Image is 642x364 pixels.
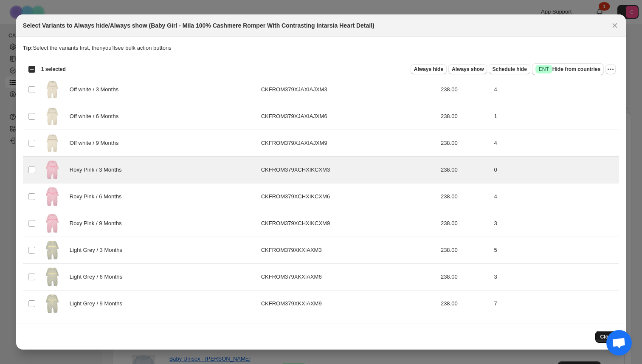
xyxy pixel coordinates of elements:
[23,44,619,52] p: Select the variants first, then you'll see bulk action buttons
[438,183,492,210] td: 238.00
[491,291,619,317] td: 7
[259,130,438,157] td: CKFROM379XJAXIAJXM9
[70,85,123,94] span: Off white / 3 Months
[414,66,443,73] span: Always hide
[42,240,63,261] img: 55.png
[70,139,123,147] span: Off white / 9 Months
[259,183,438,210] td: CKFROM379XCHXIKCXM6
[70,112,123,121] span: Off white / 6 Months
[70,299,127,308] span: Light Grey / 9 Months
[438,237,492,264] td: 238.00
[42,133,63,154] img: Untitleddesign_3_8d99c9d9-7130-4772-b915-9466b98fc11a.png
[42,213,63,234] img: 52.png
[259,237,438,264] td: CKFROM379XKXIAXM3
[491,103,619,130] td: 1
[42,266,63,288] img: 55.png
[532,63,604,75] button: SuccessENTHide from countries
[23,45,33,51] strong: Tip:
[491,76,619,103] td: 4
[600,333,614,340] span: Close
[42,79,63,100] img: Untitleddesign_3_8d99c9d9-7130-4772-b915-9466b98fc11a.png
[70,166,127,174] span: Roxy Pink / 3 Months
[605,64,616,74] button: More actions
[491,183,619,210] td: 4
[535,65,600,73] span: Hide from countries
[259,103,438,130] td: CKFROM379XJAXIAJXM6
[438,291,492,317] td: 238.00
[491,264,619,291] td: 3
[438,264,492,291] td: 238.00
[595,331,619,343] button: Close
[70,192,127,201] span: Roxy Pink / 6 Months
[411,64,447,74] button: Always hide
[448,64,487,74] button: Always show
[606,330,632,356] a: Open chat
[491,157,619,183] td: 0
[452,66,484,73] span: Always show
[42,293,63,314] img: 55.png
[609,20,621,31] button: Close
[539,66,549,73] span: ENT
[259,210,438,237] td: CKFROM379XCHXIKCXM9
[70,219,127,228] span: Roxy Pink / 9 Months
[41,66,66,73] span: 1 selected
[492,66,527,73] span: Schedule hide
[70,273,127,281] span: Light Grey / 6 Months
[438,130,492,157] td: 238.00
[491,130,619,157] td: 4
[438,157,492,183] td: 238.00
[491,210,619,237] td: 3
[259,157,438,183] td: CKFROM379XCHXIKCXM3
[70,246,127,254] span: Light Grey / 3 Months
[259,291,438,317] td: CKFROM379XKXIAXM9
[491,237,619,264] td: 5
[438,210,492,237] td: 238.00
[438,103,492,130] td: 238.00
[259,264,438,291] td: CKFROM379XKXIAXM6
[42,186,63,207] img: 52.png
[42,159,63,181] img: 52.png
[489,64,530,74] button: Schedule hide
[438,76,492,103] td: 238.00
[23,21,374,30] h2: Select Variants to Always hide/Always show (Baby Girl - Mila 100% Cashmere Romper With Contrastin...
[259,76,438,103] td: CKFROM379XJAXIAJXM3
[42,106,63,127] img: Untitleddesign_3_8d99c9d9-7130-4772-b915-9466b98fc11a.png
